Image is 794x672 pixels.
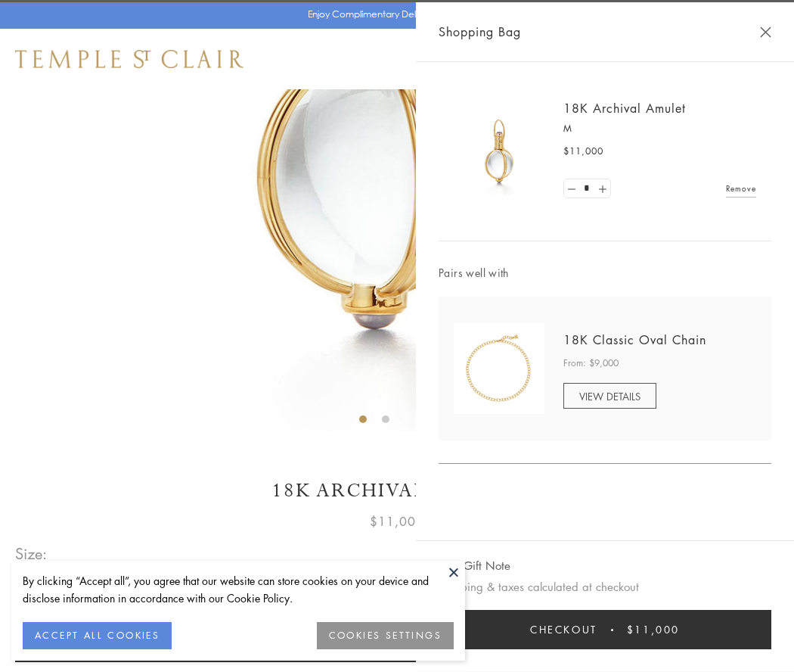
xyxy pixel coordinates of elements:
[23,622,172,649] button: ACCEPT ALL COOKIES
[564,179,579,198] a: Set quantity to 0
[439,264,771,282] span: Pairs well with
[308,7,479,22] p: Enjoy Complimentary Delivery & Returns
[627,621,680,638] span: $11,000
[563,383,656,409] a: VIEW DETAILS
[23,572,454,607] div: By clicking “Accept all”, you agree that our website can store cookies on your device and disclos...
[454,106,544,197] img: 18K Archival Amulet
[439,556,510,575] button: Add Gift Note
[439,22,521,42] span: Shopping Bag
[594,179,609,198] a: Set quantity to 2
[726,180,756,197] a: Remove
[317,622,454,649] button: COOKIES SETTINGS
[15,50,243,68] img: Temple St. Clair
[563,331,706,348] a: 18K Classic Oval Chain
[15,541,48,566] span: Size:
[15,478,779,504] h1: 18K Archival Amulet
[530,621,597,638] span: Checkout
[563,356,619,371] span: From: $9,000
[563,144,603,159] span: $11,000
[563,100,686,117] a: 18K Archival Amulet
[439,610,771,649] button: Checkout $11,000
[439,577,771,596] p: Shipping & taxes calculated at checkout
[454,323,544,414] img: N88865-OV18
[760,26,771,38] button: Close Shopping Bag
[579,389,640,403] span: VIEW DETAILS
[563,121,756,136] p: M
[370,512,424,531] span: $11,000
